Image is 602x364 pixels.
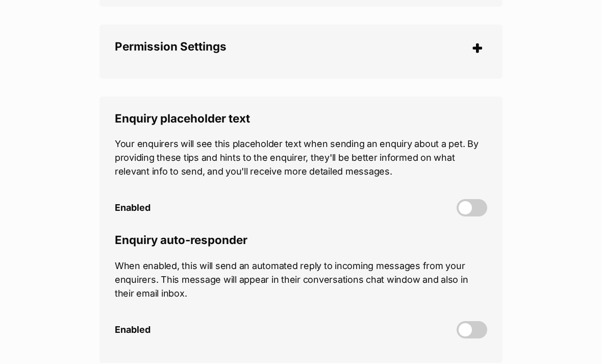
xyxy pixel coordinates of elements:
p: Your enquirers will see this placeholder text when sending an enquiry about a pet. By providing t... [115,137,487,178]
span: Enabled [115,203,150,213]
span: Enabled [115,325,150,335]
legend: Enquiry auto-responder [115,233,487,247]
legend: Enquiry placeholder text [115,112,487,125]
p: When enabled, this will send an automated reply to incoming messages from your enquirers. This me... [115,259,487,300]
span: Permission Settings [115,39,227,53]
